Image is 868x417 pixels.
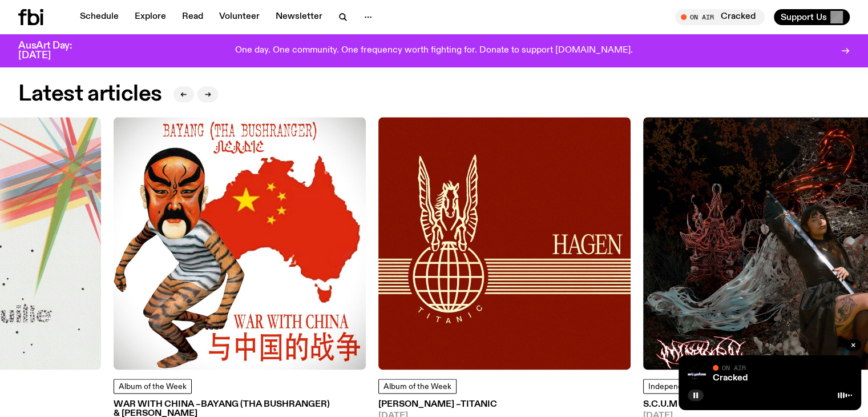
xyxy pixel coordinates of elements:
[383,383,451,391] span: Album of the Week
[119,383,187,391] span: Album of the Week
[648,383,761,391] span: Independent Artist of the Week
[675,9,765,25] button: On AirCracked
[114,379,192,394] a: Album of the Week
[643,379,766,394] a: Independent Artist of the Week
[18,84,162,105] h2: Latest articles
[18,41,91,61] h3: AusArt Day: [DATE]
[461,400,497,409] span: Titanic
[212,9,267,25] a: Volunteer
[175,9,210,25] a: Read
[378,379,457,394] a: Album of the Week
[713,374,748,383] a: Cracked
[269,9,329,25] a: Newsletter
[378,400,631,409] h3: [PERSON_NAME] –
[73,9,126,25] a: Schedule
[235,46,633,56] p: One day. One community. One frequency worth fighting for. Donate to support [DOMAIN_NAME].
[643,400,785,409] h3: S.C.U.M
[774,9,850,25] button: Support Us
[688,364,706,383] img: Logo for Podcast Cracked. Black background, with white writing, with glass smashing graphics
[128,9,173,25] a: Explore
[781,12,827,22] span: Support Us
[722,364,746,371] span: On Air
